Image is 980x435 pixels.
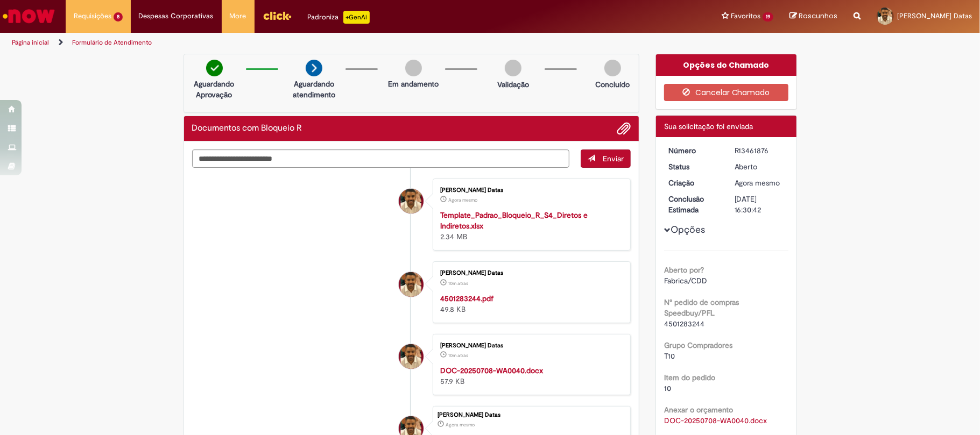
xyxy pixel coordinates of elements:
span: 4501283244 [664,319,704,329]
dt: Status [660,161,727,172]
span: Enviar [603,154,624,163]
span: Rascunhos [799,11,837,21]
div: Jefferson Pereira Datas [399,272,424,297]
span: Requisições [74,11,111,22]
img: check-circle-green.png [206,60,223,76]
time: 29/08/2025 11:20:56 [448,352,468,359]
div: Padroniza [308,11,370,24]
div: [PERSON_NAME] Datas [440,343,619,349]
a: Página inicial [12,38,49,47]
a: Template_Padrao_Bloqueio_R_S4_Diretos e Indiretos.xlsx [440,210,588,231]
time: 29/08/2025 11:30:37 [735,178,780,188]
time: 29/08/2025 11:30:37 [446,422,475,428]
textarea: Digite sua mensagem aqui... [192,149,570,168]
a: Rascunhos [789,11,837,22]
span: More [230,11,246,22]
span: 8 [114,12,123,22]
span: 10m atrás [448,280,468,287]
img: img-circle-grey.png [505,60,521,76]
a: DOC-20250708-WA0040.docx [440,366,543,375]
b: N° pedido de compras Speedbuy/PFL [664,297,739,318]
b: Aberto por? [664,265,704,275]
a: Download de DOC-20250708-WA0040.docx [664,416,767,425]
a: Formulário de Atendimento [72,38,152,47]
dt: Criação [660,177,727,188]
div: 29/08/2025 11:30:37 [735,177,785,188]
div: [PERSON_NAME] Datas [440,187,619,194]
dt: Conclusão Estimada [660,194,727,215]
b: Grupo Compradores [664,340,732,350]
div: R13461876 [735,145,785,156]
img: arrow-next.png [306,60,322,76]
span: Agora mesmo [735,178,780,188]
span: 19 [763,12,773,22]
span: [PERSON_NAME] Datas [897,11,972,20]
p: +GenAi [343,11,370,24]
span: 10m atrás [448,352,468,359]
time: 29/08/2025 11:21:03 [448,280,468,287]
button: Cancelar Chamado [664,84,788,101]
p: Aguardando Aprovação [188,79,241,100]
span: Despesas Corporativas [139,11,214,22]
div: Opções do Chamado [656,54,796,76]
b: Anexar o orçamento [664,405,733,415]
div: 49.8 KB [440,293,619,315]
div: 2.34 MB [440,210,619,242]
div: 57.9 KB [440,365,619,387]
div: Aberto [735,161,785,172]
dt: Número [660,145,727,156]
div: [PERSON_NAME] Datas [440,270,619,276]
img: click_logo_yellow_360x200.png [263,8,292,24]
span: Agora mesmo [446,422,475,428]
div: [DATE] 16:30:42 [735,194,785,215]
div: Jefferson Pereira Datas [399,189,424,213]
span: Agora mesmo [448,197,477,203]
img: img-circle-grey.png [405,60,422,76]
span: Favoritos [731,11,760,22]
h2: Documentos com Bloqueio R Histórico de tíquete [192,124,302,133]
span: T10 [664,351,675,361]
time: 29/08/2025 11:30:16 [448,197,477,203]
button: Enviar [581,149,631,168]
p: Aguardando atendimento [288,79,340,100]
span: Sua solicitação foi enviada [664,122,753,131]
img: ServiceNow [1,5,57,27]
ul: Trilhas de página [8,33,645,53]
b: Item do pedido [664,373,715,382]
span: Fabrica/CDD [664,276,707,286]
p: Concluído [595,79,630,90]
p: Validação [497,79,529,90]
p: Em andamento [388,79,439,89]
img: img-circle-grey.png [604,60,621,76]
div: Jefferson Pereira Datas [399,344,424,369]
span: 10 [664,383,671,393]
a: 4501283244.pdf [440,294,493,303]
button: Adicionar anexos [617,122,631,136]
div: [PERSON_NAME] Datas [438,412,625,418]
